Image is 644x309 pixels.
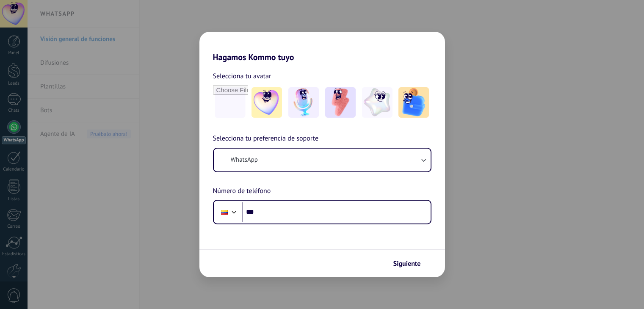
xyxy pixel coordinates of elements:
[231,156,258,164] span: WhatsApp
[393,261,421,267] span: Siguiente
[398,87,429,118] img: -5.jpeg
[390,257,432,271] button: Siguiente
[252,87,282,118] img: -1.jpeg
[199,32,445,62] h2: Hagamos Kommo tuyo
[362,87,392,118] img: -4.jpeg
[213,71,271,82] span: Selecciona tu avatar
[213,186,271,197] span: Número de teléfono
[214,149,431,171] button: WhatsApp
[213,133,319,144] span: Selecciona tu preferencia de soporte
[288,87,319,118] img: -2.jpeg
[325,87,356,118] img: -3.jpeg
[216,203,232,221] div: Colombia: + 57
